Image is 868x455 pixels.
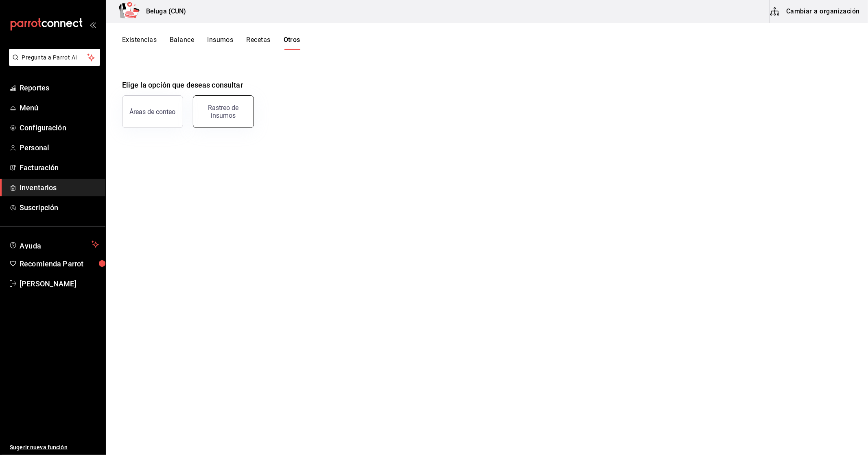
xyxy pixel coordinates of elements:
[22,53,87,62] span: Pregunta a Parrot AI
[170,36,194,50] button: Balance
[20,278,99,289] span: [PERSON_NAME]
[20,240,88,249] span: Ayuda
[193,95,254,128] button: Rastreo de insumos
[20,182,99,193] span: Inventarios
[122,95,183,128] button: Áreas de conteo
[20,142,99,153] span: Personal
[20,122,99,133] span: Configuración
[9,49,100,66] button: Pregunta a Parrot AI
[284,36,300,50] button: Otros
[20,82,99,93] span: Reportes
[198,104,249,119] div: Rastreo de insumos
[90,21,96,28] button: open_drawer_menu
[140,7,186,16] h3: Beluga (CUN)
[20,102,99,113] span: Menú
[20,202,99,213] span: Suscripción
[122,79,852,90] h4: Elige la opción que deseas consultar
[6,59,100,68] a: Pregunta a Parrot AI
[122,36,300,50] div: navigation tabs
[20,258,99,269] span: Recomienda Parrot
[246,36,270,50] button: Recetas
[20,162,99,173] span: Facturación
[130,108,176,116] div: Áreas de conteo
[207,36,233,50] button: Insumos
[10,443,99,452] span: Sugerir nueva función
[122,36,157,50] button: Existencias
